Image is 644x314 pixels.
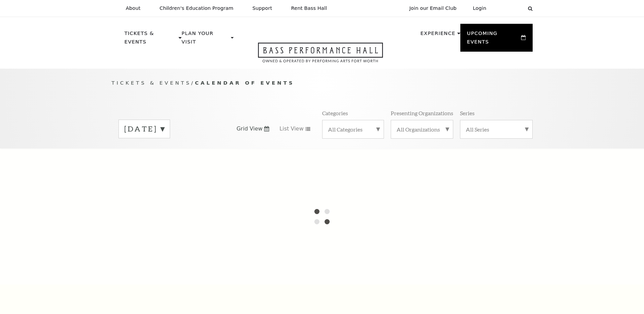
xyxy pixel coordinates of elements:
[112,80,191,86] span: Tickets & Events
[391,109,453,117] p: Presenting Organizations
[322,109,348,117] p: Categories
[291,5,327,11] p: Rent Bass Hall
[253,5,272,11] p: Support
[328,126,378,133] label: All Categories
[420,29,455,41] p: Experience
[466,126,527,133] label: All Series
[397,126,447,133] label: All Organizations
[160,5,234,11] p: Children's Education Program
[112,79,533,87] p: /
[279,125,303,133] span: List View
[460,109,475,117] p: Series
[237,125,263,133] span: Grid View
[182,29,229,50] p: Plan Your Visit
[497,5,521,12] select: Select:
[124,124,164,134] label: [DATE]
[467,29,520,50] p: Upcoming Events
[195,80,294,86] span: Calendar of Events
[126,5,141,11] p: About
[125,29,177,50] p: Tickets & Events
